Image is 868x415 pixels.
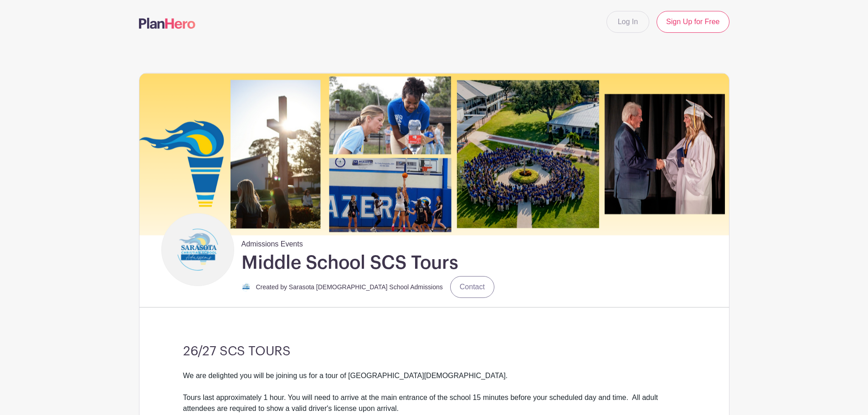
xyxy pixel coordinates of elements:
a: Sign Up for Free [657,11,729,33]
img: Admisions%20Logo.png [241,282,251,292]
a: Log In [606,11,649,33]
h3: 26/27 SCS TOURS [183,344,685,359]
img: Admissions%20Logo%20%20(2).png [164,215,232,284]
span: Admissions Events [241,235,303,250]
img: logo-507f7623f17ff9eddc593b1ce0a138ce2505c220e1c5a4e2b4648c50719b7d32.svg [139,18,195,29]
small: Created by Sarasota [DEMOGRAPHIC_DATA] School Admissions [256,283,443,291]
h1: Middle School SCS Tours [241,251,458,274]
img: event_banner_7788.png [139,73,729,235]
a: Contact [450,276,494,298]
